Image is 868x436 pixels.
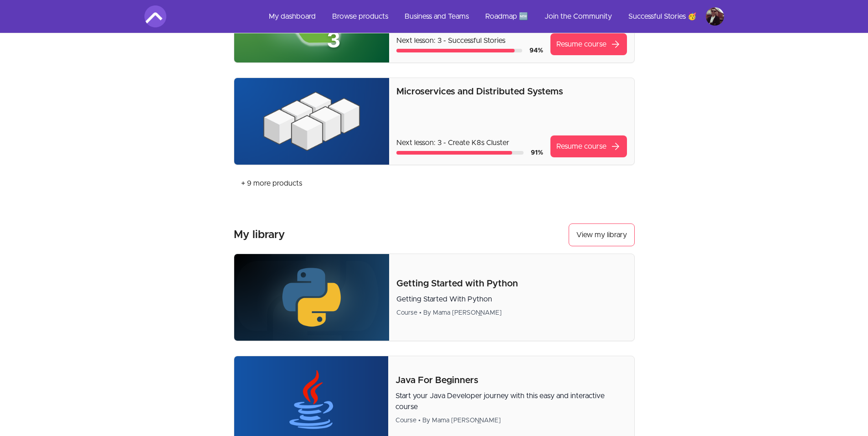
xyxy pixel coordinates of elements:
[396,277,627,290] p: Getting Started with Python
[550,33,627,55] a: Resume coursearrow_forward
[396,308,627,317] div: Course • By Mama [PERSON_NAME]
[395,390,627,412] p: Start your Java Developer journey with this easy and interactive course
[396,294,627,305] p: Getting Started With Python
[234,228,285,242] h3: My library
[396,137,543,148] p: Next lesson: 3 - Create K8s Cluster
[396,85,627,98] p: Microservices and Distributed Systems
[234,172,309,194] a: + 9 more products
[395,374,627,387] p: Java For Beginners
[262,5,323,27] a: My dashboard
[706,7,724,26] img: Profile image for Vlad
[395,416,627,425] div: Course • By Mama [PERSON_NAME]
[621,5,704,27] a: Successful Stories 🥳
[569,223,635,246] a: View my library
[234,254,390,341] img: Product image for Getting Started with Python
[531,150,543,156] span: 91 %
[234,78,390,165] img: Product image for Microservices and Distributed Systems
[610,141,621,152] span: arrow_forward
[262,5,724,27] nav: Main
[325,5,395,27] a: Browse products
[478,5,535,27] a: Roadmap 🆕
[550,135,627,157] a: Resume coursearrow_forward
[144,5,166,27] img: Amigoscode logo
[234,254,635,341] a: Product image for Getting Started with PythonGetting Started with PythonGetting Started With Pyth...
[397,5,476,27] a: Business and Teams
[396,49,522,52] div: Course progress
[396,151,523,155] div: Course progress
[529,47,543,54] span: 94 %
[537,5,619,27] a: Join the Community
[396,35,543,46] p: Next lesson: 3 - Successful Stories
[610,39,621,50] span: arrow_forward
